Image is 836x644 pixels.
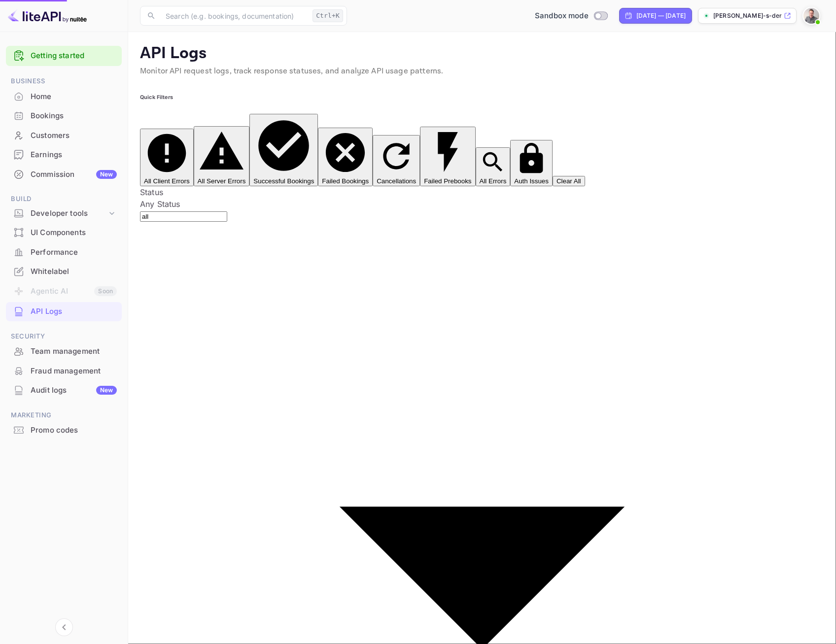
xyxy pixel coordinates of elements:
div: New [96,386,117,395]
button: All Server Errors [194,126,250,186]
div: [DATE] — [DATE] [636,11,686,20]
button: Collapse navigation [55,618,73,636]
div: Promo codes [6,421,122,440]
button: All Client Errors [140,129,194,186]
h6: Quick Filters [140,94,824,102]
a: API Logs [6,302,122,320]
p: API Logs [140,44,824,64]
div: Customers [31,130,117,141]
div: Switch to Production mode [531,10,611,22]
div: Home [31,91,117,102]
a: UI Components [6,223,122,241]
button: Auth Issues [510,140,553,186]
button: Failed Prebooks [420,127,475,186]
span: Business [6,76,122,87]
div: Bookings [31,110,117,122]
button: All Errors [476,147,511,186]
span: Marketing [6,410,122,421]
button: Cancellations [373,135,420,186]
div: Performance [31,247,117,258]
a: Whitelabel [6,262,122,280]
div: Team management [6,342,122,361]
a: Performance [6,243,122,261]
a: Fraud management [6,362,122,380]
a: Promo codes [6,421,122,439]
div: Any Status [140,198,824,210]
div: API Logs [31,306,117,317]
div: Whitelabel [31,266,117,277]
div: Developer tools [31,208,107,219]
div: Performance [6,243,122,262]
div: UI Components [31,227,117,238]
p: [PERSON_NAME]-s-derberg-xwcte... [713,11,782,20]
a: Getting started [31,50,117,62]
a: Home [6,87,122,105]
span: Security [6,331,122,342]
a: CommissionNew [6,165,122,183]
div: Commission [31,169,117,180]
a: Customers [6,126,122,144]
a: Team management [6,342,122,360]
a: Bookings [6,106,122,125]
div: UI Components [6,223,122,242]
div: Earnings [31,149,117,161]
div: Audit logs [31,385,117,396]
button: Successful Bookings [249,114,318,186]
div: New [96,170,117,179]
div: API Logs [6,302,122,321]
div: Developer tools [6,205,122,222]
p: Monitor API request logs, track response statuses, and analyze API usage patterns. [140,66,824,77]
button: Failed Bookings [318,128,373,186]
input: Search (e.g. bookings, documentation) [160,6,309,26]
div: Team management [31,346,117,357]
div: Fraud management [31,366,117,377]
span: Sandbox mode [535,10,589,22]
img: LiteAPI logo [8,8,87,24]
div: Fraud management [6,362,122,381]
a: Audit logsNew [6,381,122,399]
span: Build [6,194,122,204]
div: Home [6,87,122,106]
div: Bookings [6,106,122,126]
a: Earnings [6,145,122,164]
img: Mikael Söderberg [803,8,819,24]
button: Clear All [553,176,585,186]
div: Promo codes [31,425,117,436]
div: Whitelabel [6,262,122,281]
div: Ctrl+K [313,9,343,22]
div: Customers [6,126,122,145]
div: Audit logsNew [6,381,122,400]
div: Earnings [6,145,122,165]
div: Getting started [6,46,122,66]
div: CommissionNew [6,165,122,184]
label: Status [140,187,163,197]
